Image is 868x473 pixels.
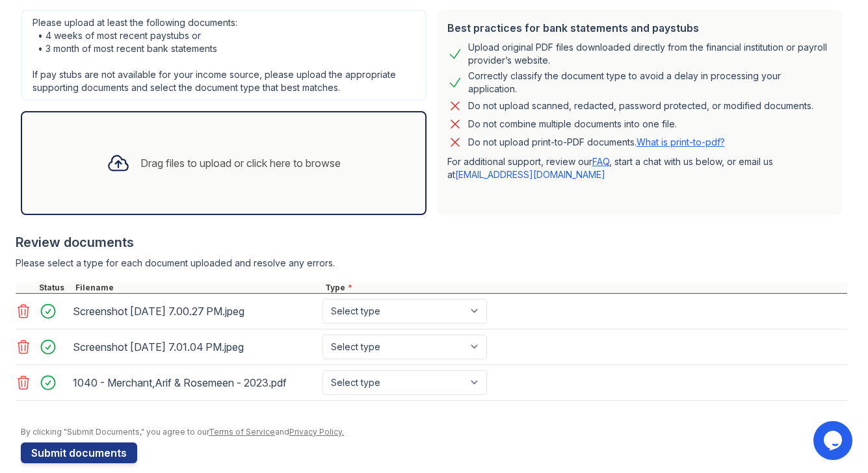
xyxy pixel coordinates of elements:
[140,155,341,171] div: Drag files to upload or click here to browse
[455,169,605,180] a: [EMAIL_ADDRESS][DOMAIN_NAME]
[468,116,677,132] div: Do not combine multiple documents into one file.
[468,136,725,149] p: Do not upload print-to-PDF documents.
[21,427,847,437] div: By clicking "Submit Documents," you agree to our and
[592,156,609,167] a: FAQ
[813,421,855,460] iframe: chat widget
[21,442,137,463] button: Submit documents
[447,20,832,36] div: Best practices for bank statements and paystubs
[73,283,322,293] div: Filename
[73,301,317,322] div: Screenshot [DATE] 7.00.27 PM.jpeg
[209,427,275,437] a: Terms of Service
[468,98,813,114] div: Do not upload scanned, redacted, password protected, or modified documents.
[322,283,847,293] div: Type
[36,283,73,293] div: Status
[16,257,847,270] div: Please select a type for each document uploaded and resolve any errors.
[468,41,832,67] div: Upload original PDF files downloaded directly from the financial institution or payroll provider’...
[16,233,847,251] div: Review documents
[73,372,317,393] div: 1040 - Merchant,Arif & Rosemeen - 2023.pdf
[468,70,832,96] div: Correctly classify the document type to avoid a delay in processing your application.
[447,155,832,181] p: For additional support, review our , start a chat with us below, or email us at
[289,427,344,437] a: Privacy Policy.
[637,136,725,147] a: What is print-to-pdf?
[21,10,427,101] div: Please upload at least the following documents: • 4 weeks of most recent paystubs or • 3 month of...
[73,337,317,357] div: Screenshot [DATE] 7.01.04 PM.jpeg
